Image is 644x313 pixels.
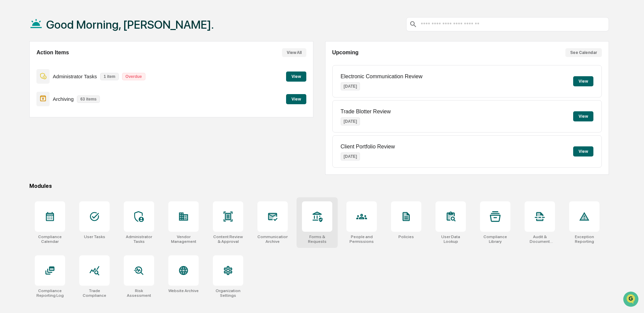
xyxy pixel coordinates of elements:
div: Audit & Document Logs [525,234,555,244]
div: User Data Lookup [436,234,466,244]
span: Attestations [56,85,84,92]
button: View All [282,48,306,57]
a: View [286,73,306,79]
div: User Tasks [84,234,105,239]
p: 63 items [77,95,100,103]
a: View [286,95,306,102]
p: [DATE] [341,117,360,125]
a: Powered byPylon [48,114,82,119]
button: View [286,94,306,104]
a: 🖐️Preclearance [4,82,46,94]
p: How can we help? [7,14,123,25]
div: We're available if you need us! [23,58,85,64]
h1: Good Morning, [PERSON_NAME]. [46,18,214,31]
button: View [286,72,306,82]
div: Administrator Tasks [124,234,154,244]
div: 🔎 [7,98,12,104]
div: 🗄️ [49,86,54,91]
p: Administrator Tasks [53,74,97,79]
div: Website Archive [168,288,199,293]
div: Exception Reporting [569,234,599,244]
p: Trade Blotter Review [341,109,391,115]
div: Start new chat [23,52,111,58]
div: Policies [398,234,414,239]
button: View [573,146,593,156]
div: Organization Settings [213,288,243,298]
p: [DATE] [341,152,360,161]
img: 1746055101610-c473b297-6a78-478c-a979-82029cc54cd1 [7,52,19,64]
span: Preclearance [13,85,44,92]
div: Risk Assessment [124,288,154,298]
p: [DATE] [341,82,360,90]
button: View [573,111,593,121]
div: Content Review & Approval [213,234,243,244]
a: 🗄️Attestations [46,82,86,94]
a: 🔎Data Lookup [4,95,45,107]
div: Forms & Requests [302,234,332,244]
div: Communications Archive [257,234,288,244]
h2: Action Items [36,50,69,56]
span: Data Lookup [13,98,43,105]
button: View [573,76,593,86]
iframe: Open customer support [622,291,641,309]
div: Trade Compliance [79,288,110,298]
div: People and Permissions [346,234,377,244]
span: Pylon [67,114,82,119]
div: Compliance Reporting Log [35,288,65,298]
div: Vendor Management [168,234,199,244]
div: Compliance Library [480,234,510,244]
p: Archiving [53,96,74,102]
p: Electronic Communication Review [341,74,423,80]
h2: Upcoming [332,50,359,56]
p: 1 item [100,73,119,80]
div: Modules [29,183,609,189]
button: See Calendar [565,48,602,57]
div: 🖐️ [7,86,12,91]
p: Client Portfolio Review [341,144,395,150]
p: Overdue [122,73,145,80]
button: Start new chat [115,54,123,62]
div: Compliance Calendar [35,234,65,244]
